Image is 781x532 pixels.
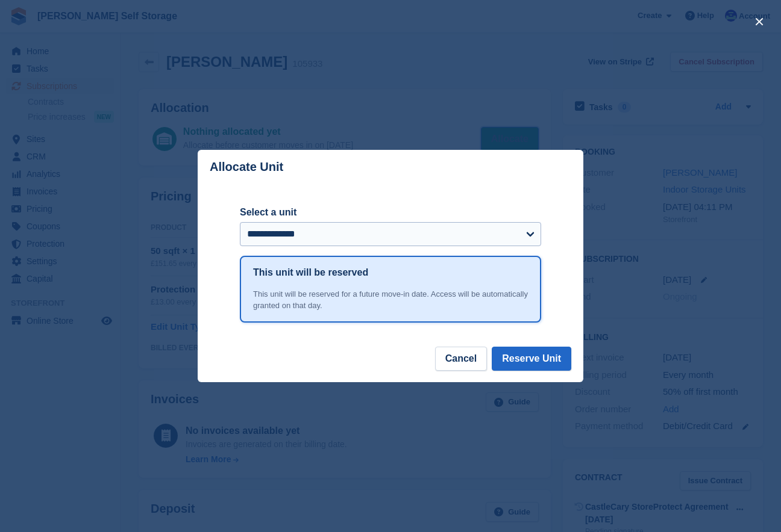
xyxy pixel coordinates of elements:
button: close [750,12,769,31]
div: This unit will be reserved for a future move-in date. Access will be automatically granted on tha... [253,288,528,312]
h1: This unit will be reserved [253,265,368,280]
button: Cancel [435,347,487,371]
label: Select a unit [240,205,541,220]
button: Reserve Unit [492,347,571,371]
p: Allocate Unit [210,160,283,174]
